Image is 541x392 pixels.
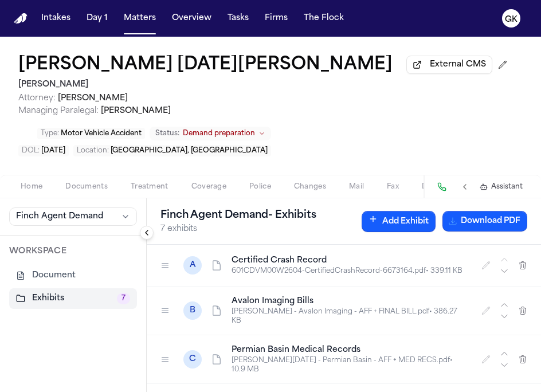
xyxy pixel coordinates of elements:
[14,13,28,24] img: Finch Logo
[223,8,253,29] button: Tasks
[73,145,271,156] button: Edit Location: Midland, TX
[183,301,202,320] div: B
[147,287,541,335] div: BAvalon Imaging Bills[PERSON_NAME] - Avalon Imaging - AFF + FINAL BILL.pdf• 386.27 KB
[18,78,512,92] h2: [PERSON_NAME]
[387,182,399,191] span: Fax
[37,8,75,29] button: Intakes
[430,59,486,70] span: External CMS
[131,182,168,191] span: Treatment
[37,128,145,139] button: Edit Type: Motor Vehicle Accident
[9,245,137,258] p: WORKSPACE
[160,207,316,224] h2: Finch Agent Demand - Exhibits
[9,207,137,226] button: Finch Agent Demand
[183,350,202,369] div: C
[18,55,393,76] h1: [PERSON_NAME] [DATE][PERSON_NAME]
[14,13,28,24] a: Home
[232,307,468,326] p: [PERSON_NAME] - Avalon Imaging - AFF + FINAL BILL.pdf • 386.27 KB
[442,211,527,232] button: Download PDF
[232,266,468,276] p: 601CDVM00W2604-CertifiedCrashRecord-6673164.pdf • 339.11 KB
[9,288,137,309] button: Exhibits7
[160,224,316,235] p: 7 exhibits
[434,179,450,195] button: Make a Call
[119,8,160,29] button: Matters
[150,127,271,140] button: Change status from Demand preparation
[232,356,468,374] p: [PERSON_NAME][DATE] - Permian Basin - AFF + MED RECS.pdf • 10.9 MB
[18,107,99,115] span: Managing Paralegal:
[191,182,226,191] span: Coverage
[18,145,69,156] button: Edit DOL: 2025-04-09
[477,350,495,369] button: Edit exhibit name
[101,107,171,115] span: [PERSON_NAME]
[480,182,523,191] button: Assistant
[232,344,468,356] h4: Permian Basin Medical Records
[260,8,292,29] button: Firms
[9,265,137,286] button: Document
[155,129,179,138] span: Status:
[21,182,42,191] span: Home
[505,15,518,23] text: GK
[147,335,541,384] div: CPermian Basin Medical Records[PERSON_NAME][DATE] - Permian Basin - AFF + MED RECS.pdf• 10.9 MB
[18,55,393,76] button: Edit matter name
[41,130,59,137] span: Type :
[491,182,523,191] span: Assistant
[477,301,495,320] button: Edit exhibit name
[147,245,541,287] div: ACertified Crash Record601CDVM00W2604-CertifiedCrashRecord-6673164.pdf• 339.11 KB
[422,182,453,191] span: Demand
[117,293,130,304] span: 7
[249,182,271,191] span: Police
[140,226,154,240] button: Collapse sidebar
[82,8,112,29] button: Day 1
[167,8,216,29] button: Overview
[477,256,495,275] button: Edit exhibit name
[111,147,268,154] span: [GEOGRAPHIC_DATA], [GEOGRAPHIC_DATA]
[41,147,65,154] span: [DATE]
[18,94,56,103] span: Attorney:
[16,211,103,222] span: Finch Agent Demand
[61,130,142,137] span: Motor Vehicle Accident
[294,182,326,191] span: Changes
[77,147,109,154] span: Location :
[183,129,255,138] span: Demand preparation
[406,56,492,74] button: External CMS
[232,255,468,266] h4: Certified Crash Record
[299,8,348,29] button: The Flock
[232,296,468,307] h4: Avalon Imaging Bills
[65,182,108,191] span: Documents
[349,182,364,191] span: Mail
[183,256,202,275] div: A
[362,211,436,232] button: Add Exhibit
[22,147,40,154] span: DOL :
[58,94,128,103] span: [PERSON_NAME]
